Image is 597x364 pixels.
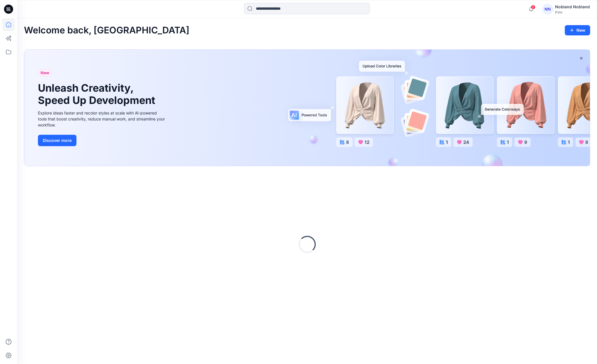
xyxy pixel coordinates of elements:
[24,25,189,36] h2: Welcome back, [GEOGRAPHIC_DATA]
[38,135,76,146] button: Discover more
[531,5,535,9] span: 2
[565,25,590,35] button: New
[555,10,590,15] div: PVH
[555,3,590,10] div: Nobland Nobland
[543,4,553,14] div: NN
[41,69,49,76] span: New
[38,135,166,146] a: Discover more
[38,82,158,106] h1: Unleash Creativity, Speed Up Development
[38,110,166,128] div: Explore ideas faster and recolor styles at scale with AI-powered tools that boost creativity, red...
